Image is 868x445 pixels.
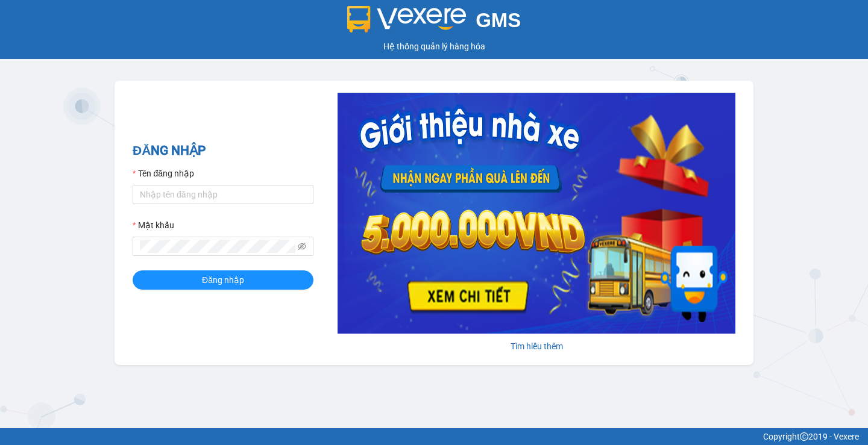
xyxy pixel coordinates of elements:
[298,242,306,251] span: eye-invisible
[338,93,735,334] img: banner-0
[133,141,313,161] h2: ĐĂNG NHẬP
[133,185,313,204] input: Tên đăng nhập
[133,167,194,180] label: Tên đăng nhập
[133,219,174,232] label: Mật khẩu
[800,432,808,441] span: copyright
[338,340,735,353] div: Tìm hiểu thêm
[202,273,244,287] span: Đăng nhập
[347,18,521,28] a: GMS
[133,270,313,290] button: Đăng nhập
[9,430,859,443] div: Copyright 2019 - Vexere
[3,40,865,53] div: Hệ thống quản lý hàng hóa
[476,9,521,31] span: GMS
[140,240,295,253] input: Mật khẩu
[347,6,467,33] img: logo 2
